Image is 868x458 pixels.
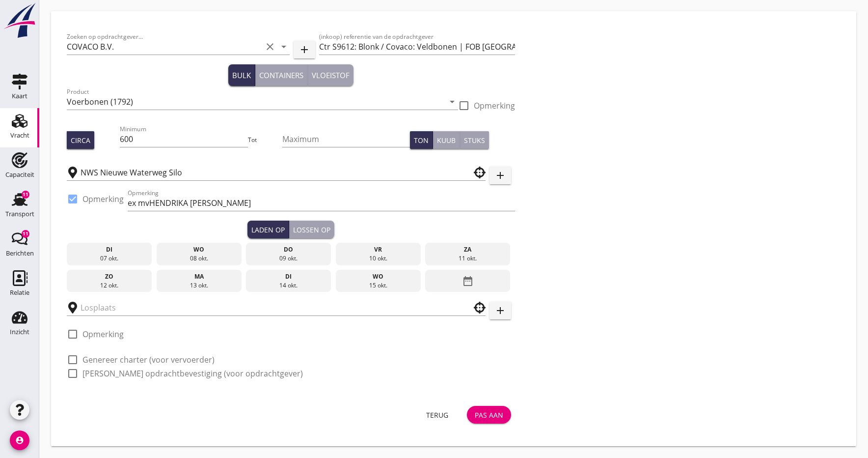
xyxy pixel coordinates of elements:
[464,135,485,145] div: Stuks
[22,191,29,199] div: 11
[289,221,334,238] button: Lossen op
[474,101,515,111] label: Opmerking
[82,369,303,378] label: [PERSON_NAME] opdrachtbevestiging (voor opdrachtgever)
[2,2,37,39] img: logo-small.a267ee39.svg
[10,329,29,335] div: Inzicht
[251,225,285,235] div: Laden op
[338,281,418,290] div: 15 okt.
[428,245,508,254] div: za
[67,39,262,55] input: Zoeken op opdrachtgever...
[22,230,29,238] div: 11
[10,430,29,450] i: account_circle
[71,135,90,145] div: Circa
[467,406,511,424] button: Pas aan
[10,132,29,139] div: Vracht
[228,64,255,86] button: Bulk
[159,272,239,281] div: ma
[475,410,503,420] div: Pas aan
[264,41,276,53] i: clear
[5,172,34,178] div: Capaciteit
[494,305,506,316] i: add
[298,44,310,56] i: add
[82,329,124,339] label: Opmerking
[248,281,329,290] div: 14 okt.
[69,245,150,254] div: di
[128,195,515,211] input: Opmerking
[416,406,459,424] button: Terug
[6,250,34,257] div: Berichten
[248,136,282,144] div: Tot
[259,70,303,81] div: Containers
[248,245,329,254] div: do
[159,281,239,290] div: 13 okt.
[494,170,506,181] i: add
[12,93,27,99] div: Kaart
[437,135,456,145] div: Kuub
[428,254,508,263] div: 11 okt.
[338,272,418,281] div: wo
[282,131,410,147] input: Maximum
[248,272,329,281] div: di
[424,410,451,420] div: Terug
[159,254,239,263] div: 08 okt.
[232,70,251,81] div: Bulk
[81,165,458,180] input: Laadplaats
[159,245,239,254] div: wo
[81,300,458,315] input: Losplaats
[338,245,418,254] div: vr
[255,64,308,86] button: Containers
[293,225,330,235] div: Lossen op
[120,131,247,147] input: Minimum
[462,272,474,290] i: date_range
[308,64,353,86] button: Vloeistof
[446,96,458,108] i: arrow_drop_down
[410,131,433,149] button: Ton
[69,254,150,263] div: 07 okt.
[319,39,515,55] input: (inkoop) referentie van de opdrachtgever
[247,221,289,238] button: Laden op
[5,211,34,217] div: Transport
[82,355,215,365] label: Genereer charter (voor vervoerder)
[414,135,429,145] div: Ton
[312,70,350,81] div: Vloeistof
[278,41,290,53] i: arrow_drop_down
[460,131,489,149] button: Stuks
[69,272,150,281] div: zo
[10,289,29,296] div: Relatie
[338,254,418,263] div: 10 okt.
[82,194,124,204] label: Opmerking
[433,131,460,149] button: Kuub
[248,254,329,263] div: 09 okt.
[67,94,444,110] input: Product
[67,131,94,149] button: Circa
[69,281,150,290] div: 12 okt.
